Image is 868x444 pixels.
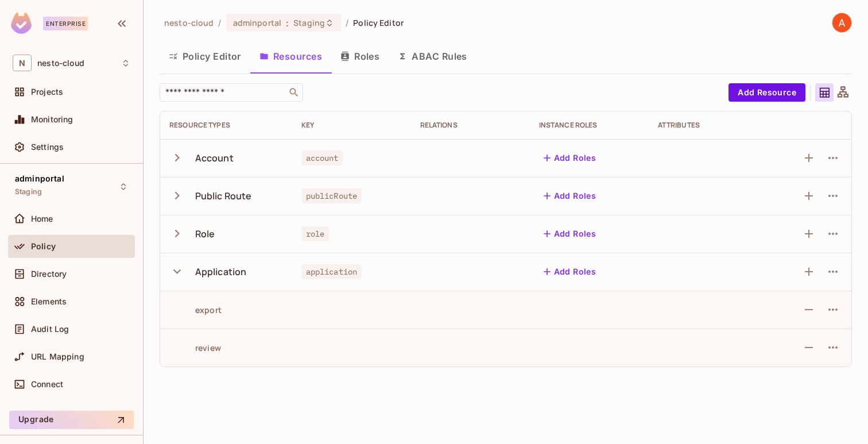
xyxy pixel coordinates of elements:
div: Application [195,265,247,278]
div: Attributes [658,121,758,130]
div: Key [301,121,402,130]
span: account [301,150,343,165]
div: Instance roles [539,121,640,130]
span: publicRoute [301,188,362,203]
span: Connect [31,380,63,389]
button: Add Roles [539,262,601,281]
span: Staging [15,187,42,196]
div: Account [195,152,234,164]
span: role [301,226,330,241]
div: Relations [420,121,521,130]
li: / [218,17,221,28]
button: Resources [250,42,331,71]
span: Policy [31,242,56,251]
img: SReyMgAAAABJRU5ErkJggg== [11,13,32,34]
button: Upgrade [9,411,134,429]
span: Settings [31,142,64,152]
button: Roles [331,42,389,71]
span: N [13,55,32,71]
li: / [346,17,348,28]
span: Policy Editor [353,17,404,28]
span: Projects [31,87,63,96]
button: Policy Editor [160,42,250,71]
button: Add Roles [539,149,601,167]
span: the active workspace [164,17,214,28]
button: Add Roles [539,225,601,243]
span: Workspace: nesto-cloud [37,59,84,68]
div: Public Route [195,190,252,202]
span: Elements [31,297,67,306]
button: Add Resource [728,83,805,102]
span: Home [31,214,53,223]
span: adminportal [233,17,281,28]
span: : [285,18,289,28]
span: Audit Log [31,325,69,334]
button: Add Roles [539,187,601,205]
span: Directory [31,269,67,279]
span: Monitoring [31,115,73,124]
div: Role [195,227,215,240]
span: adminportal [15,174,64,183]
div: review [169,342,221,353]
img: Adel Ati [832,13,851,32]
div: export [169,304,222,315]
span: Staging [293,17,325,28]
div: Enterprise [43,17,88,30]
span: URL Mapping [31,352,84,361]
span: application [301,264,362,279]
button: ABAC Rules [389,42,476,71]
div: Resource Types [169,121,283,130]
